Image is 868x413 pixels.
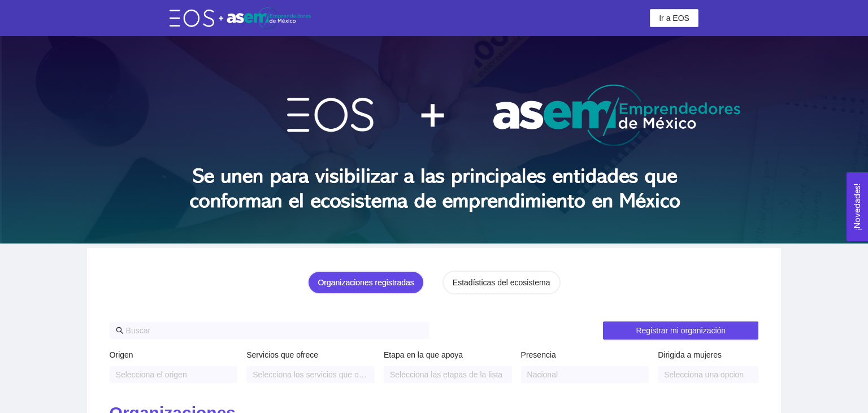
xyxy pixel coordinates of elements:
label: Etapa en la que apoya [384,349,463,361]
label: Presencia [521,349,556,361]
div: Estadísticas del ecosistema [453,276,550,289]
input: Buscar [126,324,423,337]
button: Registrar mi organización [603,321,758,340]
img: eos-asem-logo.38b026ae.png [170,7,311,28]
div: Organizaciones registradas [318,276,414,289]
button: Open Feedback Widget [847,172,868,241]
span: Registrar mi organización [636,324,726,337]
label: Servicios que ofrece [246,349,318,361]
button: Ir a EOS [650,9,698,27]
label: Origen [110,349,133,361]
span: search [116,327,124,334]
span: Ir a EOS [659,12,689,24]
label: Dirigida a mujeres [658,349,722,361]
